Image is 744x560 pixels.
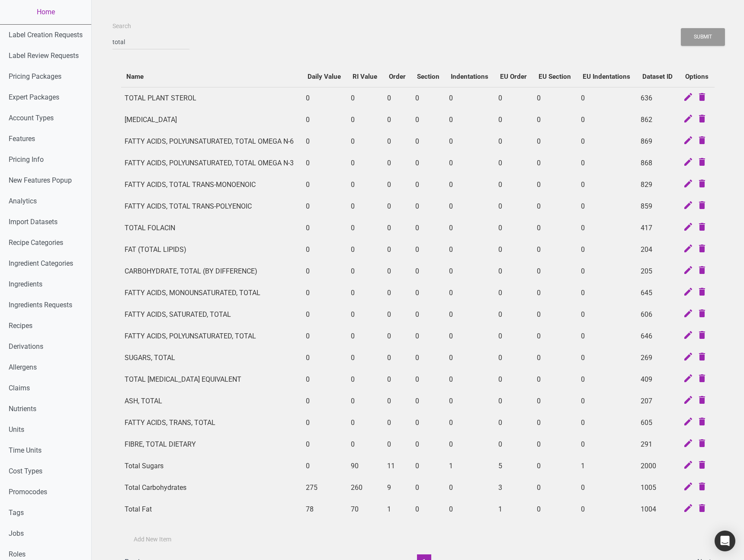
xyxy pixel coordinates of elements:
a: Delete [697,482,707,493]
td: Total Sugars [121,455,302,477]
td: 606 [637,304,679,325]
b: Options [685,73,709,80]
td: 0 [384,174,412,196]
td: 0 [495,174,533,196]
td: 260 [347,477,383,499]
td: 0 [384,109,412,131]
td: Total Fat [121,499,302,520]
td: 0 [347,412,383,434]
a: Edit [683,158,693,169]
td: 0 [302,390,347,412]
td: 0 [577,217,637,239]
a: Delete [697,179,707,190]
td: 0 [533,282,577,304]
td: TOTAL PLANT STEROL [121,87,302,109]
a: Edit [683,201,693,212]
td: 0 [412,261,446,282]
td: 0 [533,174,577,196]
td: 869 [637,131,679,152]
td: FATTY ACIDS, TOTAL TRANS-POLYENOIC [121,196,302,217]
td: ASH, TOTAL [121,390,302,412]
td: 0 [302,196,347,217]
a: Edit [683,93,693,104]
td: 1 [577,455,637,477]
td: FATTY ACIDS, SATURATED, TOTAL [121,304,302,325]
td: 0 [347,217,383,239]
td: 0 [446,369,495,390]
a: Edit [683,482,693,493]
td: 0 [533,109,577,131]
td: 0 [347,369,383,390]
td: 0 [302,282,347,304]
b: RI Value [353,73,377,80]
a: Edit [683,504,693,515]
td: 0 [577,434,637,455]
td: 0 [495,282,533,304]
a: Edit [683,266,693,277]
td: 0 [384,261,412,282]
td: 0 [384,196,412,217]
td: 70 [347,499,383,520]
td: 0 [533,499,577,520]
td: CARBOHYDRATE, TOTAL (BY DIFFERENCE) [121,261,302,282]
a: Edit [683,417,693,428]
td: 0 [412,304,446,325]
a: Edit [683,396,693,407]
a: Delete [697,158,707,169]
td: 0 [412,282,446,304]
td: 0 [347,347,383,369]
td: 0 [347,87,383,109]
a: Delete [697,244,707,255]
td: [MEDICAL_DATA] [121,109,302,131]
a: Edit [683,439,693,450]
td: 829 [637,174,679,196]
td: 0 [384,434,412,455]
td: FATTY ACIDS, POLYUNSATURATED, TOTAL OMEGA N-3 [121,152,302,174]
td: 0 [577,261,637,282]
a: Delete [697,201,707,212]
td: 0 [495,304,533,325]
td: FATTY ACIDS, POLYUNSATURATED, TOTAL [121,325,302,347]
td: 11 [384,455,412,477]
td: 0 [446,282,495,304]
td: 0 [446,196,495,217]
td: 0 [412,390,446,412]
td: 0 [446,261,495,282]
td: 0 [412,239,446,261]
a: Delete [697,222,707,234]
td: 0 [577,109,637,131]
td: 0 [384,369,412,390]
td: FATTY ACIDS, POLYUNSATURATED, TOTAL OMEGA N-6 [121,131,302,152]
a: Edit [683,309,693,320]
a: Edit [683,352,693,364]
a: Edit [683,460,693,472]
td: 0 [412,217,446,239]
td: 0 [446,347,495,369]
td: 645 [637,282,679,304]
td: 0 [302,152,347,174]
td: 5 [495,455,533,477]
td: 2000 [637,455,679,477]
td: 0 [347,239,383,261]
td: TOTAL FOLACIN [121,217,302,239]
td: 0 [577,152,637,174]
td: 0 [347,131,383,152]
a: Edit [683,331,693,342]
td: 0 [533,131,577,152]
td: 0 [412,499,446,520]
td: SUGARS, TOTAL [121,347,302,369]
b: Dataset ID [642,73,673,80]
a: Delete [697,504,707,515]
td: 0 [533,152,577,174]
td: 78 [302,499,347,520]
td: 0 [412,87,446,109]
td: 0 [412,369,446,390]
td: 0 [446,239,495,261]
td: 417 [637,217,679,239]
td: 0 [384,325,412,347]
td: 0 [495,325,533,347]
td: 0 [446,477,495,499]
td: 0 [446,325,495,347]
td: 0 [495,390,533,412]
td: 0 [533,390,577,412]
